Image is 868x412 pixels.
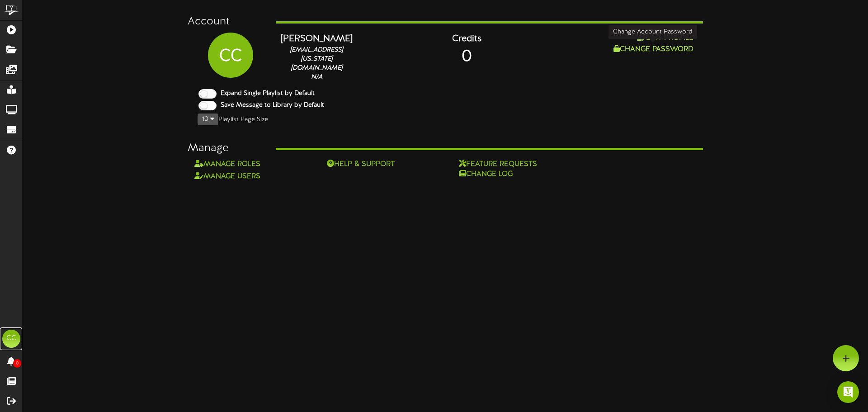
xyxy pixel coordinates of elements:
h3: Manage [188,142,262,154]
a: Help & Support [327,159,432,170]
div: N/A [280,73,353,82]
a: Manage Roles [194,160,260,168]
label: Save Message to Library by Default [214,101,324,110]
button: 10 [198,114,218,125]
div: Credits [366,33,567,46]
div: 0 [366,46,567,69]
button: Edit Profile [634,33,696,44]
div: CC [2,330,20,348]
div: [PERSON_NAME] [280,33,353,46]
div: Open Intercom Messenger [837,381,859,403]
div: [EMAIL_ADDRESS][US_STATE][DOMAIN_NAME] [280,46,353,73]
div: Playlist Page Size [188,113,703,126]
a: Change Log [459,169,564,180]
span: 0 [13,359,21,368]
div: CC [208,33,253,68]
label: Expand Single Playlist by Default [214,89,315,98]
button: Change Password [611,44,696,55]
a: Manage Users [194,172,260,180]
a: Feature Requests [459,159,564,170]
h3: Account [188,16,262,28]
